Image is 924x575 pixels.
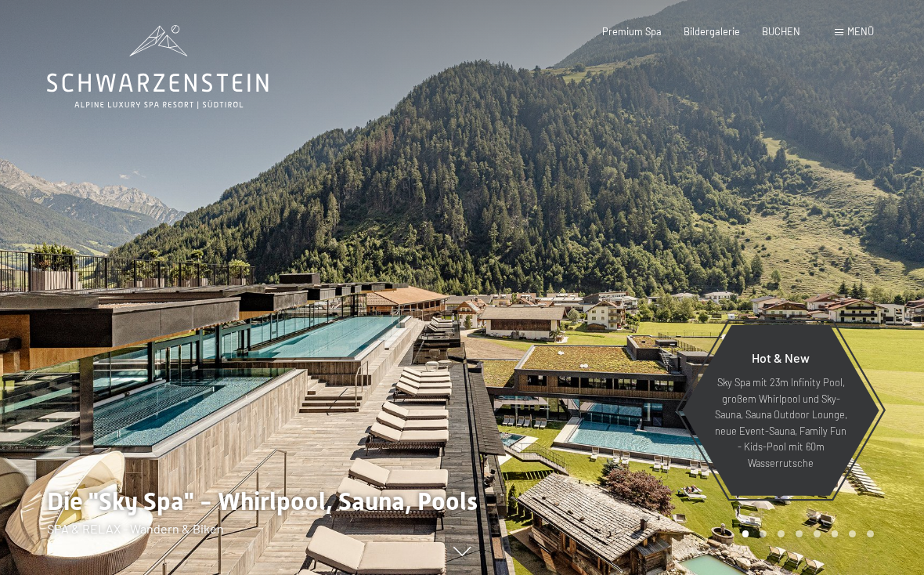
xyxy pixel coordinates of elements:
[849,530,856,537] div: Carousel Page 7
[742,530,749,537] div: Carousel Page 1 (Current Slide)
[847,25,874,38] span: Menü
[814,530,821,537] div: Carousel Page 5
[684,25,740,38] a: Bildergalerie
[681,324,880,497] a: Hot & New Sky Spa mit 23m Infinity Pool, großem Whirlpool und Sky-Sauna, Sauna Outdoor Lounge, ne...
[737,530,874,537] div: Carousel Pagination
[778,530,785,537] div: Carousel Page 3
[867,530,874,537] div: Carousel Page 8
[752,350,810,365] span: Hot & New
[760,530,767,537] div: Carousel Page 2
[832,530,839,537] div: Carousel Page 6
[762,25,800,38] a: BUCHEN
[713,374,849,471] p: Sky Spa mit 23m Infinity Pool, großem Whirlpool und Sky-Sauna, Sauna Outdoor Lounge, neue Event-S...
[796,530,803,537] div: Carousel Page 4
[602,25,662,38] a: Premium Spa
